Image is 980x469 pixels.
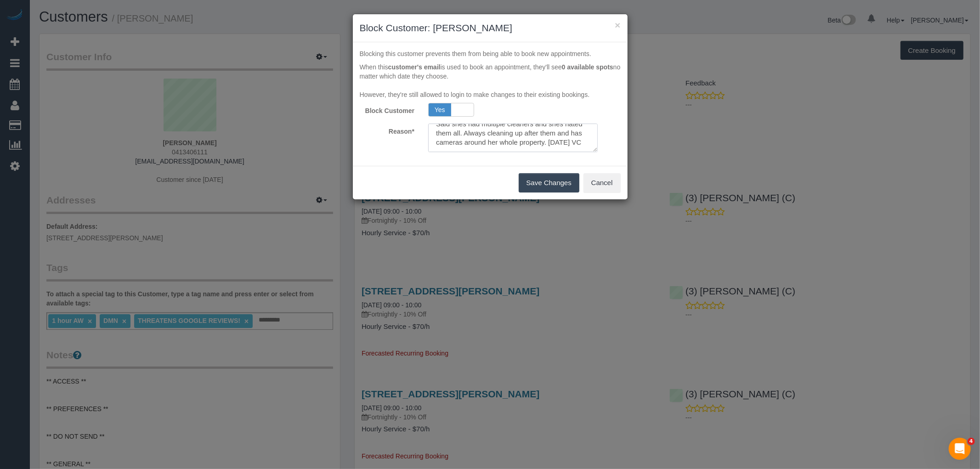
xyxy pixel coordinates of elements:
p: When this is used to book an appointment, they'll see no matter which date they choose. However, ... [360,62,621,99]
span: Yes [429,103,451,116]
b: customer's email [388,63,441,71]
label: Block Customer [353,103,422,115]
h3: Block Customer: [PERSON_NAME] [360,21,621,35]
span: 4 [968,438,975,445]
button: Cancel [583,173,621,192]
iframe: Intercom live chat [949,438,971,460]
label: Reason* [353,124,422,136]
button: Save Changes [519,173,579,192]
strong: 0 available spots [562,63,613,71]
p: Blocking this customer prevents them from being able to book new appointments. [360,49,621,58]
button: × [615,20,620,30]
